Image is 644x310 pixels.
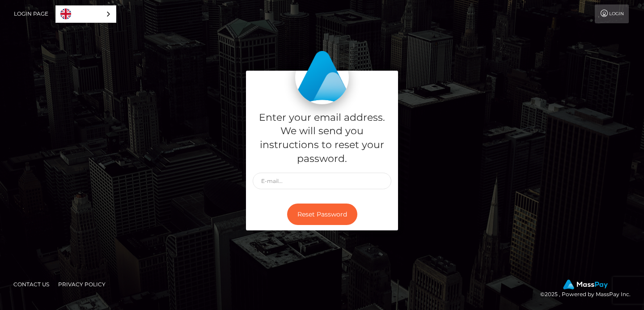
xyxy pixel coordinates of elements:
h5: Enter your email address. We will send you instructions to reset your password. [253,111,391,166]
a: Contact Us [10,277,53,291]
img: MassPay [563,280,608,289]
button: Reset Password [287,204,357,225]
aside: Language selected: English [55,5,116,23]
input: E-mail... [253,173,391,189]
a: Login [595,4,629,23]
a: Privacy Policy [55,277,109,291]
div: Language [55,5,116,23]
a: English [56,6,116,22]
img: MassPay Login [295,51,349,104]
a: Login Page [14,4,48,23]
div: © 2025 , Powered by MassPay Inc. [540,280,637,299]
